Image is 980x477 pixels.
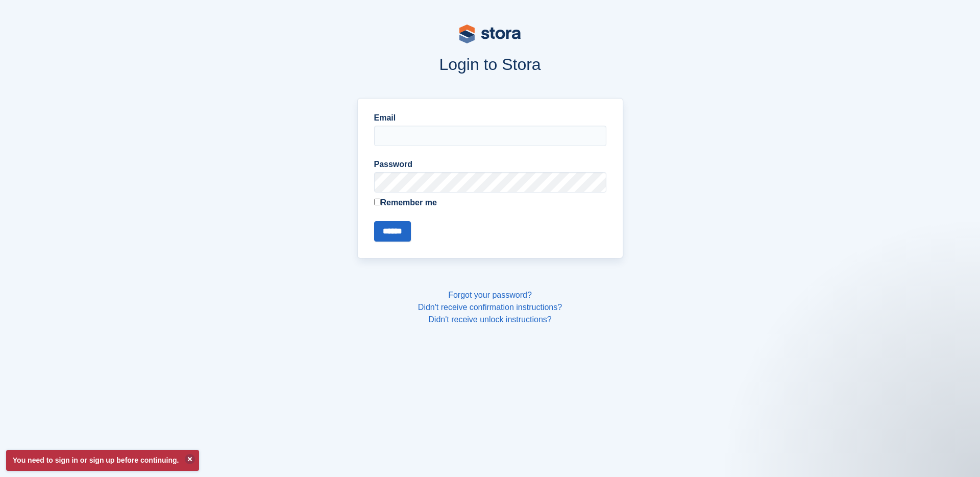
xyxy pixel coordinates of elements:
[428,315,551,324] a: Didn't receive unlock instructions?
[374,158,606,171] label: Password
[418,303,562,312] a: Didn't receive confirmation instructions?
[374,112,606,124] label: Email
[448,291,532,299] a: Forgot your password?
[162,55,818,74] h1: Login to Stora
[374,197,606,209] label: Remember me
[374,199,381,205] input: Remember me
[6,450,199,471] p: You need to sign in or sign up before continuing.
[459,25,521,43] img: stora-logo-53a41332b3708ae10de48c4981b4e9114cc0af31d8433b30ea865607fb682f29.svg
